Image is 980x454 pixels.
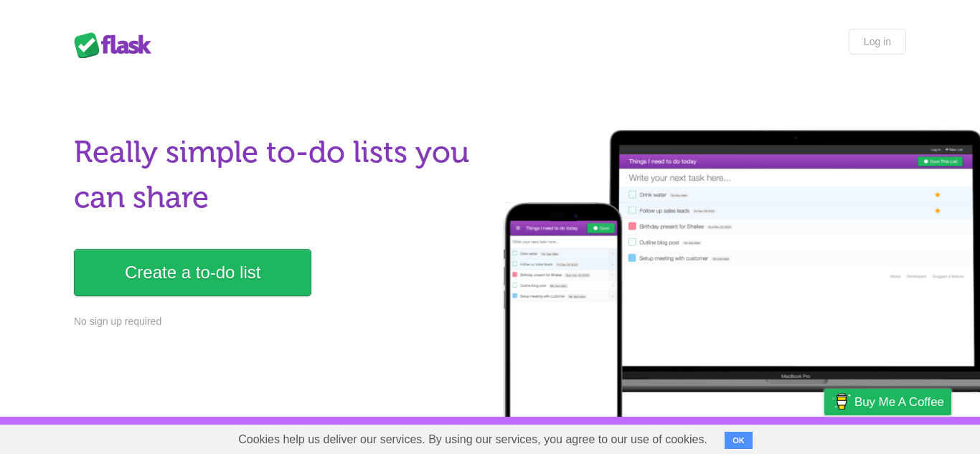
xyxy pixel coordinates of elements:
[831,389,851,414] img: Buy me a coffee
[74,249,311,296] a: Create a to-do list
[224,425,722,454] span: Cookies help us deliver our services. By using our services, you agree to our use of cookies.
[824,389,951,415] a: Buy me a coffee
[849,29,906,55] a: Log in
[854,389,944,415] span: Buy me a coffee
[725,432,753,449] button: OK
[74,32,160,58] div: Flask Lists
[74,130,481,220] h1: Really simple to-do lists you can share
[74,314,481,329] p: No sign up required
